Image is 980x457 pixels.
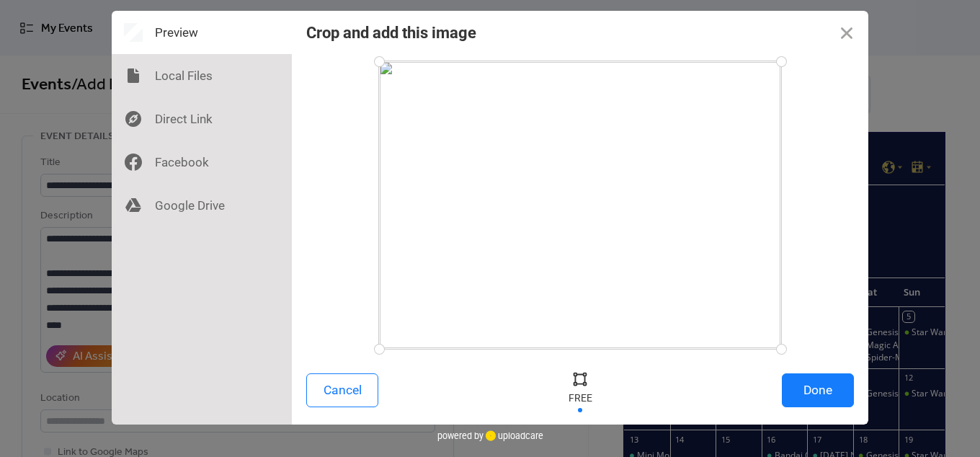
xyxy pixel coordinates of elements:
[112,54,292,97] div: Local Files
[782,373,854,407] button: Done
[484,430,543,441] a: uploadcare
[437,425,543,446] div: powered by
[112,11,292,54] div: Preview
[112,97,292,141] div: Direct Link
[112,184,292,227] div: Google Drive
[306,373,378,407] button: Cancel
[306,24,476,42] div: Crop and add this image
[825,11,868,54] button: Close
[112,141,292,184] div: Facebook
